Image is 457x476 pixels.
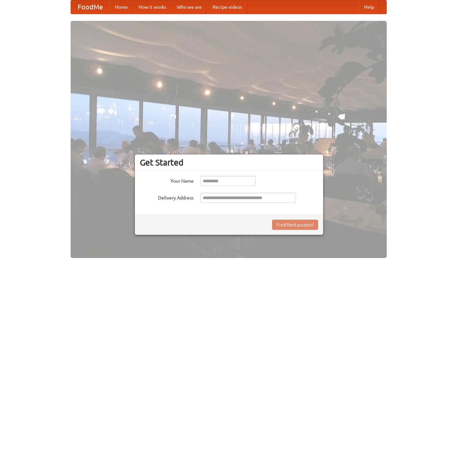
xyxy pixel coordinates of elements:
[140,176,194,184] label: Your Name
[133,0,172,14] a: How it works
[272,220,318,230] button: Find Restaurants!
[172,0,207,14] a: Who we are
[71,0,110,14] a: FoodMe
[140,193,194,201] label: Delivery Address
[207,0,247,14] a: Recipe videos
[110,0,133,14] a: Home
[140,157,318,168] h3: Get Started
[359,0,380,14] a: Help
